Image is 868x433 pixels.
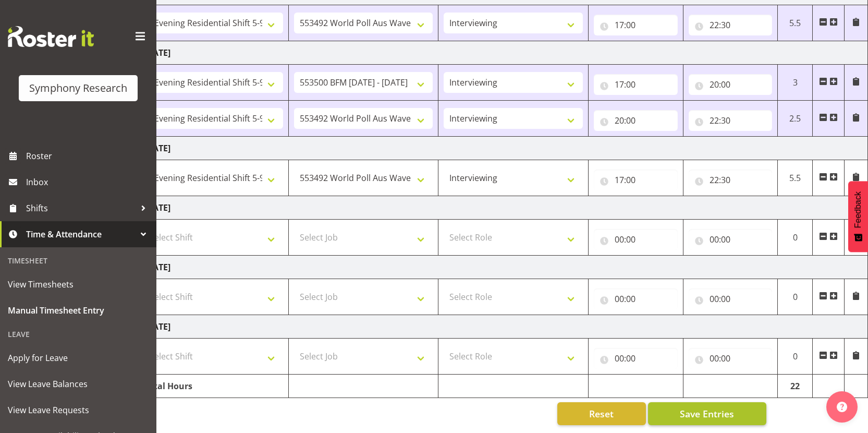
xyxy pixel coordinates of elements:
div: Leave [3,323,154,345]
span: View Leave Balances [8,376,149,392]
input: Click to select... [594,15,678,35]
a: Apply for Leave [3,345,154,371]
span: Inbox [26,174,151,190]
td: [DATE] [139,137,868,160]
a: View Timesheets [3,271,154,297]
input: Click to select... [594,170,678,190]
span: Shifts [26,200,136,216]
img: help-xxl-2.png [837,402,847,412]
td: 0 [778,339,813,375]
button: Feedback - Show survey [848,181,868,252]
a: View Leave Balances [3,371,154,397]
a: View Leave Requests [3,397,154,423]
a: Manual Timesheet Entry [3,297,154,323]
button: Reset [557,402,646,425]
span: Apply for Leave [8,350,149,366]
input: Click to select... [594,74,678,95]
input: Click to select... [689,170,773,190]
input: Click to select... [689,110,773,131]
td: 2.5 [778,101,813,137]
td: [DATE] [139,256,868,279]
td: Total Hours [139,375,289,398]
td: [DATE] [139,196,868,220]
td: 0 [778,220,813,256]
span: Reset [589,407,614,420]
td: [DATE] [139,41,868,65]
span: View Leave Requests [8,402,149,418]
span: Feedback [853,191,863,228]
input: Click to select... [689,15,773,35]
span: Save Entries [680,407,734,420]
input: Click to select... [689,288,773,309]
input: Click to select... [594,229,678,250]
td: 0 [778,279,813,315]
button: Save Entries [648,402,766,425]
input: Click to select... [689,229,773,250]
td: 5.5 [778,160,813,196]
span: Time & Attendance [26,226,136,242]
input: Click to select... [594,110,678,131]
td: 5.5 [778,5,813,41]
span: View Timesheets [8,276,149,292]
input: Click to select... [594,288,678,309]
input: Click to select... [689,74,773,95]
td: 3 [778,65,813,101]
span: Manual Timesheet Entry [8,303,149,318]
input: Click to select... [594,348,678,369]
td: 22 [778,375,813,398]
span: Roster [26,148,151,164]
div: Timesheet [3,250,154,271]
div: Symphony Research [29,80,127,96]
img: Rosterit website logo [8,26,94,47]
td: [DATE] [139,315,868,339]
input: Click to select... [689,348,773,369]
